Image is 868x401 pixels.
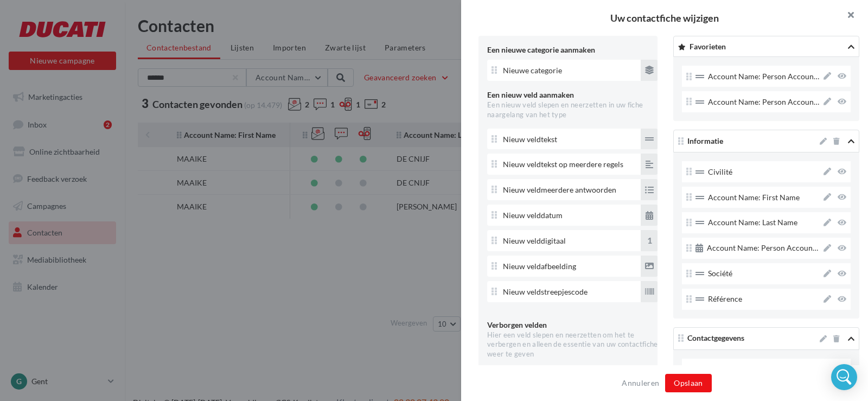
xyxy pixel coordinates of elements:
[665,374,711,392] button: Opslaan
[708,364,819,374] span: Account Name: Person Account: Home Phone
[487,44,658,55] div: Een nieuwe categorie aanmaken
[487,100,658,120] div: Een nieuw veld slepen en neerzetten in uw fiche naargelang van het type
[487,330,658,360] div: Hier een veld slepen en neerzetten om het te verbergen en alleen de essentie van uw contactfiche ...
[708,97,819,107] span: Account Name: Person Account: Mobile
[690,42,726,51] span: Favorieten
[503,184,616,195] span: Nieuw veld
[708,294,819,304] span: Référence
[487,320,658,330] div: Verborgen velden
[541,287,588,296] span: Streepjescode
[708,71,819,82] span: Account Name: Person Account: Email
[708,217,819,228] span: Account Name: Last Name
[541,185,616,194] span: Meerdere antwoorden
[708,268,819,279] span: Société
[708,192,819,203] span: Account Name: First Name
[617,377,663,390] button: Annuleren
[647,235,652,245] span: 1
[687,136,723,145] span: Informatie
[478,13,851,23] h2: Uw contactfiche wijzigen
[503,287,588,297] span: Nieuw veld
[541,160,623,169] span: Tekst op meerdere regels
[687,334,744,343] span: Contactgegevens
[487,90,658,100] div: Een nieuw veld aanmaken
[831,364,857,390] div: Open Intercom Messenger
[707,243,818,253] span: Account Name: Person Account: Birthdate
[708,167,819,177] span: Civilité
[503,159,623,170] span: Nieuw veld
